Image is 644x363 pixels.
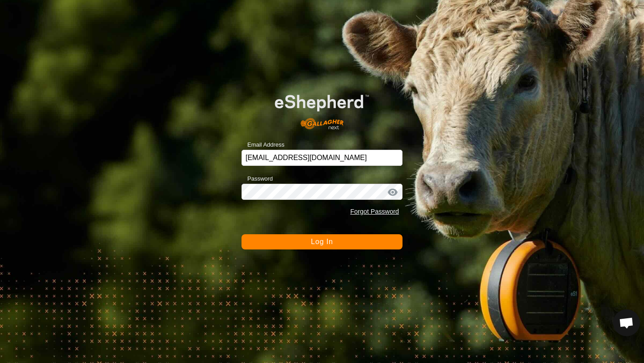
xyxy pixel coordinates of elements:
a: Open chat [613,309,640,336]
img: E-shepherd Logo [258,81,386,136]
input: Email Address [241,150,402,166]
label: Password [241,174,273,183]
a: Forgot Password [350,208,399,215]
label: Email Address [241,140,284,149]
button: Log In [241,234,402,249]
span: Log In [311,238,333,245]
